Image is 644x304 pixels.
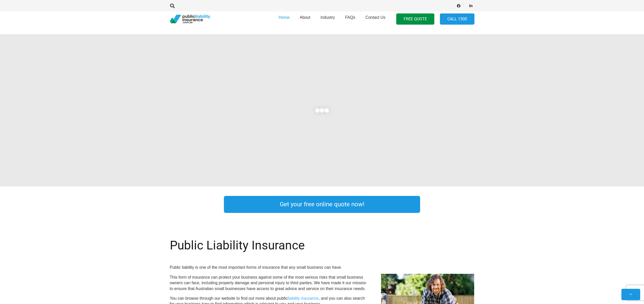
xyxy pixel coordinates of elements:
[160,195,214,214] a: Link
[455,2,462,9] a: Facebook
[274,10,295,28] a: Home
[345,15,355,20] span: FAQs
[621,289,640,300] a: Back to top
[224,196,420,213] a: Get your free online quote now!
[288,296,319,300] a: liability insurance
[295,10,316,28] a: About
[170,238,369,253] h1: Public Liability Insurance
[300,15,310,20] span: About
[340,10,360,28] a: FAQs
[320,15,335,20] span: Industry
[279,15,290,20] span: Home
[170,265,369,270] p: Public liability is one of the most important forms of insurance that any small business can have.
[440,13,474,25] a: Call 1300
[396,13,434,25] a: FREE QUOTE
[168,4,178,8] a: Search
[170,275,369,292] p: This form of insurance can protect your business against some of the most serious risks that smal...
[170,15,210,24] a: pli_logotransparent
[360,10,390,28] a: Contact Us
[467,2,474,9] a: LinkedIn
[315,10,340,28] a: Industry
[430,195,484,214] a: Link
[365,15,385,20] span: Contact Us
